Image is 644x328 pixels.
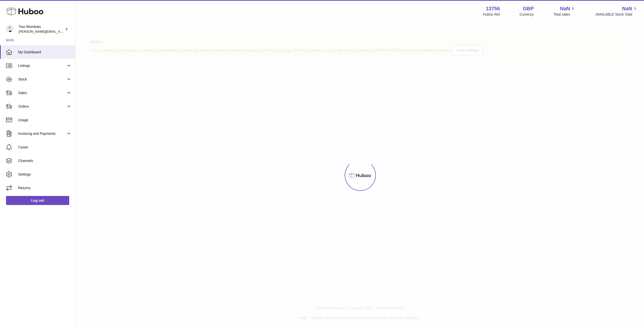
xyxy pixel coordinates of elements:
span: Sales [18,91,66,95]
span: Invoicing and Payments [18,131,66,136]
span: Stock [18,77,66,82]
span: [PERSON_NAME][EMAIL_ADDRESS][PERSON_NAME][DOMAIN_NAME] [19,29,128,33]
span: Settings [18,172,71,177]
a: Log out [6,196,69,205]
strong: 13756 [486,5,500,12]
a: NaN AVAILABLE Stock Total [595,5,638,17]
div: Huboo Ref [483,12,500,17]
span: Listings [18,63,66,68]
span: My Dashboard [18,50,71,55]
a: NaN Total sales [553,5,576,17]
span: AVAILABLE Stock Total [595,12,638,17]
span: Usage [18,118,71,122]
span: Total sales [553,12,576,17]
div: Currency [520,12,534,17]
strong: GBP [523,5,534,12]
span: Channels [18,158,71,163]
span: Returns [18,186,71,190]
span: NaN [560,5,570,12]
span: Orders [18,104,66,109]
span: Cases [18,145,71,150]
div: Two Wombats [19,24,64,34]
span: NaN [622,5,632,12]
img: philip.carroll@twowombats.com [6,25,14,33]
